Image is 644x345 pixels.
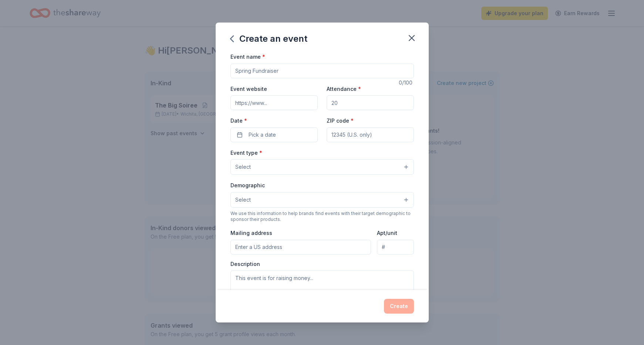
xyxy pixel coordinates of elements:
input: https://www... [230,95,318,110]
div: 0 /100 [399,78,414,87]
label: Date [230,117,318,124]
input: Enter a US address [230,240,371,255]
label: Event website [230,85,267,93]
input: 20 [327,95,414,110]
div: We use this information to help brands find events with their target demographic to sponsor their... [230,211,414,222]
label: Attendance [327,85,361,93]
span: Select [235,195,251,204]
span: Select [235,163,251,171]
button: Pick a date [230,127,318,142]
button: Select [230,159,414,175]
label: Demographic [230,182,265,189]
input: # [377,240,414,255]
label: Event name [230,53,265,61]
span: Pick a date [249,130,276,139]
label: Mailing address [230,229,272,237]
div: Create an event [230,33,307,45]
label: Description [230,260,260,268]
label: ZIP code [327,117,354,124]
input: 12345 (U.S. only) [327,127,414,142]
button: Select [230,192,414,208]
label: Event type [230,149,262,157]
input: Spring Fundraiser [230,64,414,78]
label: Apt/unit [377,229,397,237]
